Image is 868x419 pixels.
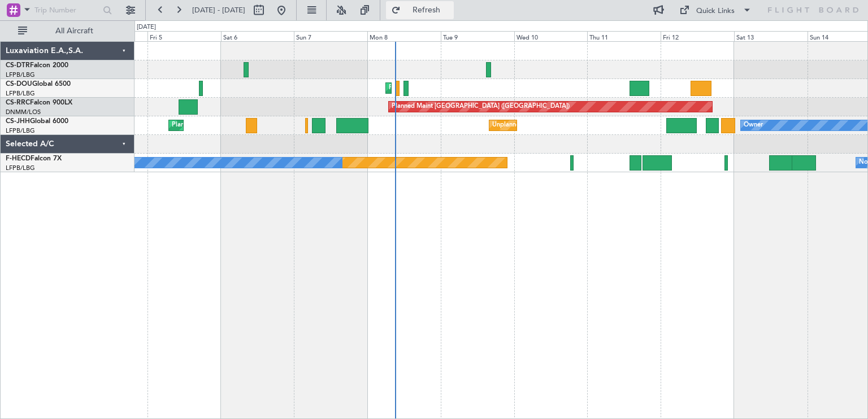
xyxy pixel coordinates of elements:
button: Refresh [386,1,454,19]
button: Quick Links [674,1,757,19]
div: Thu 11 [587,31,661,41]
span: All Aircraft [29,27,119,35]
div: Sat 6 [221,31,294,41]
div: [DATE] [137,23,156,32]
input: Trip Number [34,2,99,19]
a: DNMM/LOS [6,108,41,116]
div: Unplanned Maint [GEOGRAPHIC_DATA] ([GEOGRAPHIC_DATA] Intl) [492,117,689,134]
div: Sat 13 [734,31,808,41]
span: CS-JHH [6,118,30,125]
div: Planned Maint [GEOGRAPHIC_DATA] ([GEOGRAPHIC_DATA]) [172,117,350,134]
div: Mon 8 [367,31,441,41]
button: All Aircraft [12,22,123,40]
span: CS-DOU [6,81,32,88]
a: CS-DTRFalcon 2000 [6,62,68,69]
div: Wed 10 [514,31,588,41]
div: Planned Maint [GEOGRAPHIC_DATA] ([GEOGRAPHIC_DATA]) [389,80,567,97]
a: F-HECDFalcon 7X [6,155,62,162]
div: Sun 7 [294,31,367,41]
a: CS-JHHGlobal 6000 [6,118,68,125]
span: Refresh [403,6,450,14]
a: LFPB/LBG [6,126,35,135]
span: CS-RRC [6,99,30,106]
div: Planned Maint [GEOGRAPHIC_DATA] ([GEOGRAPHIC_DATA]) [392,98,570,115]
a: LFPB/LBG [6,164,35,172]
div: Fri 5 [147,31,221,41]
a: LFPB/LBG [6,71,35,79]
a: LFPB/LBG [6,89,35,98]
div: Tue 9 [441,31,514,41]
span: CS-DTR [6,62,30,69]
div: Owner [744,117,763,134]
a: CS-DOUGlobal 6500 [6,81,71,88]
span: F-HECD [6,155,31,162]
div: Quick Links [696,6,735,17]
div: Fri 12 [661,31,734,41]
a: CS-RRCFalcon 900LX [6,99,72,106]
span: [DATE] - [DATE] [192,5,245,15]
